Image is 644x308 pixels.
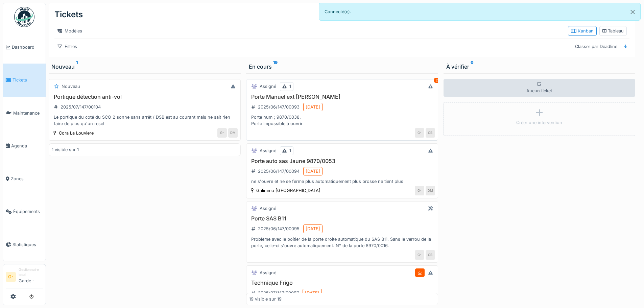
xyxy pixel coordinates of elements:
span: Tickets [13,77,43,83]
div: ne s'ouvre et ne se ferme plus automatiquement plus brosse ne tient plus [249,178,435,185]
div: Gestionnaire local [19,267,43,278]
div: Assigné [260,83,276,90]
div: Nouveau [62,83,80,90]
div: Nouveau [51,63,238,71]
div: 1 visible sur 1 [52,146,79,153]
div: 19 visible sur 19 [249,296,282,302]
div: [DATE] [305,290,319,296]
div: G- [415,250,424,260]
div: 2 [434,78,439,83]
div: 1 [289,83,291,90]
div: G- [415,186,424,195]
span: Zones [11,175,43,182]
div: Assigné [260,269,276,276]
div: G- [415,128,424,138]
div: 2025/07/147/00104 [61,104,101,110]
button: Close [625,3,640,21]
a: Statistiques [3,228,46,261]
div: En cours [249,63,435,71]
span: Maintenance [13,110,43,116]
div: Problème avec le boîtier de la porte droite automatique du SAS B11. Sans le verrou de la porte, c... [249,236,435,249]
div: Connecté(e). [319,3,641,21]
sup: 19 [273,63,278,71]
a: Maintenance [3,97,46,129]
img: Badge_color-CXgf-gQk.svg [14,7,34,27]
div: Porte num ; 9870/0038. Porte impossible à ouvrir [249,114,435,127]
div: Cora La Louviere [59,130,94,136]
a: Équipements [3,195,46,228]
h3: Technique Frigo [249,280,435,286]
div: CB [426,128,435,138]
li: G- [6,272,16,282]
div: Le portique du coté du SCO 2 sonne sans arrêt / DSB est au courant mais ne sait rien faire de plu... [52,114,238,127]
div: Tableau [602,28,624,34]
span: Agenda [11,143,43,149]
a: Dashboard [3,31,46,64]
h3: Porte Manuel ext [PERSON_NAME] [249,94,435,100]
div: [DATE] [306,104,320,110]
sup: 1 [76,63,78,71]
div: Galimmo [GEOGRAPHIC_DATA] [256,187,320,194]
div: Modèles [54,26,85,36]
div: [DATE] [306,226,320,232]
div: Kanban [571,28,594,34]
div: 2025/06/147/00093 [258,104,300,110]
a: Tickets [3,64,46,96]
h3: Portique détection anti-vol [52,94,238,100]
div: DM [426,186,435,195]
div: Assigné [260,205,276,212]
div: À vérifier [446,63,633,71]
span: Équipements [13,208,43,215]
span: Dashboard [12,44,43,50]
div: DM [228,128,238,138]
a: Agenda [3,129,46,162]
li: Garde - [19,267,43,287]
div: 2025/06/147/00095 [258,226,300,232]
div: G- [217,128,227,138]
a: Zones [3,162,46,195]
div: Assigné [260,147,276,154]
a: G- Gestionnaire localGarde - [6,267,43,288]
div: Classer par Deadline [572,42,620,51]
span: Statistiques [13,241,43,248]
div: 2025/06/147/00094 [258,168,300,174]
div: Créer une intervention [516,119,562,126]
sup: 0 [471,63,474,71]
div: [DATE] [306,168,320,174]
div: Filtres [54,42,80,51]
h3: Porte auto sas Jaune 9870/0053 [249,158,435,164]
div: Tickets [54,6,83,23]
h3: Porte SAS B11 [249,215,435,222]
div: 1 [289,147,291,154]
div: 2025/07/147/00097 [258,290,299,296]
div: CB [426,250,435,260]
div: Aucun ticket [444,79,636,97]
